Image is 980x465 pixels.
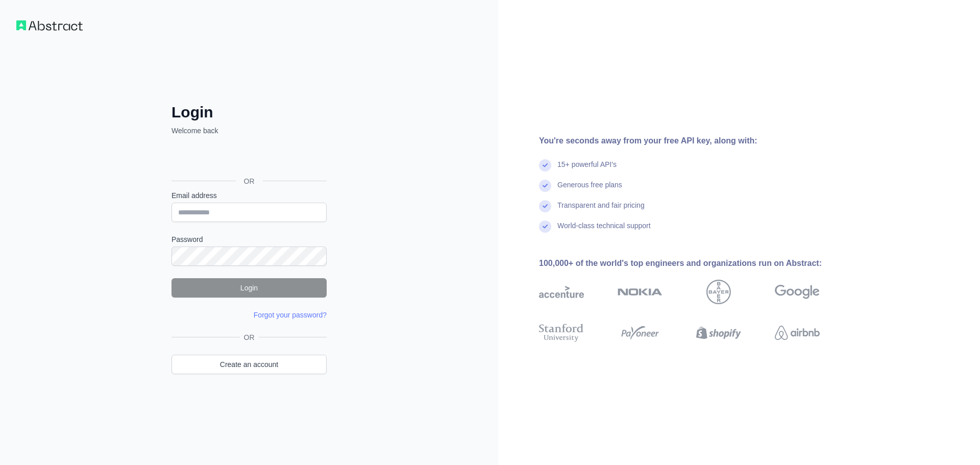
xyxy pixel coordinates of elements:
div: 100,000+ of the world's top engineers and organizations run on Abstract: [539,257,852,270]
img: stanford university [539,322,584,344]
span: OR [236,176,263,186]
label: Password [171,234,327,244]
button: Login [171,278,327,298]
img: shopify [696,322,741,344]
div: 15+ powerful API's [557,159,617,180]
img: bayer [706,280,731,304]
a: Create an account [171,355,327,374]
img: check mark [539,200,551,212]
h2: Login [171,103,327,121]
img: accenture [539,280,584,304]
a: Forgot your password? [254,311,327,319]
p: Welcome back [171,126,327,136]
img: check mark [539,159,551,172]
img: check mark [539,221,551,233]
img: payoneer [618,322,663,344]
img: Workflow [16,20,83,31]
div: World-class technical support [557,221,651,241]
img: nokia [618,280,663,304]
div: Transparent and fair pricing [557,200,645,221]
img: airbnb [775,322,820,344]
img: check mark [539,180,551,192]
div: You're seconds away from your free API key, along with: [539,135,852,147]
label: Email address [171,190,327,201]
span: OR [240,332,259,342]
div: Generous free plans [557,180,622,200]
img: google [775,280,820,304]
iframe: Botão "Fazer login com o Google" [166,147,330,169]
